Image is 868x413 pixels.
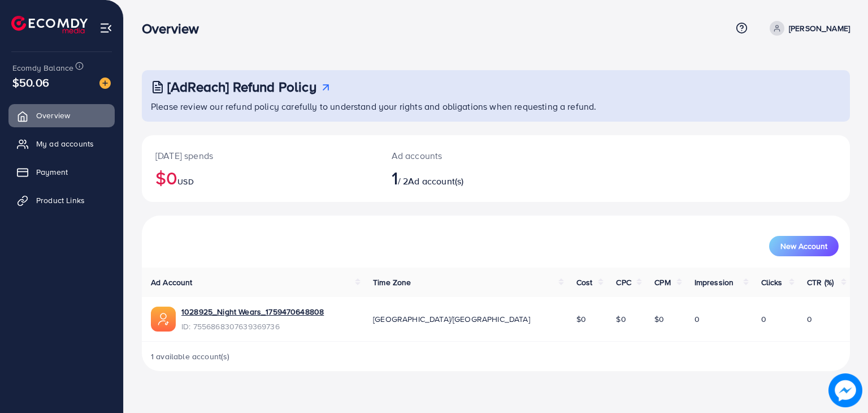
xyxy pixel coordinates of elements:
span: Ad Account [151,277,193,288]
span: 0 [695,313,700,325]
a: Overview [8,104,115,127]
a: Product Links [8,189,115,212]
h3: [AdReach] Refund Policy [167,79,316,95]
span: $0 [654,313,664,325]
span: Clicks [761,277,783,288]
button: New Account [769,236,839,256]
span: 1 [392,165,398,191]
span: Product Links [36,195,85,206]
h3: Overview [142,20,208,37]
h2: $0 [155,167,364,188]
span: [GEOGRAPHIC_DATA]/[GEOGRAPHIC_DATA] [373,313,530,325]
img: image [99,78,111,89]
a: My ad accounts [8,132,115,155]
img: logo [11,16,88,33]
span: Ad account(s) [408,175,463,187]
a: Payment [8,161,115,183]
span: USD [177,176,193,187]
span: Cost [576,277,593,288]
a: 1028925_Night Wears_1759470648808 [181,306,324,317]
img: ic-ads-acc.e4c84228.svg [151,307,176,332]
span: Overview [36,110,70,121]
span: Time Zone [373,277,411,288]
img: image [831,376,860,405]
p: Ad accounts [392,149,541,162]
span: Ecomdy Balance [12,62,73,74]
span: My ad accounts [36,138,94,149]
span: $0 [616,313,626,325]
span: CPC [616,277,631,288]
p: [PERSON_NAME] [789,21,850,35]
span: New Account [780,242,827,250]
span: CTR (%) [807,277,834,288]
span: Impression [695,277,734,288]
span: 1 available account(s) [151,351,230,362]
p: [DATE] spends [155,149,364,162]
span: ID: 7556868307639369736 [181,321,324,332]
span: Payment [36,166,68,178]
span: 0 [807,313,812,325]
span: CPM [654,277,670,288]
p: Please review our refund policy carefully to understand your rights and obligations when requesti... [151,100,843,113]
span: 0 [761,313,766,325]
h2: / 2 [392,167,541,188]
img: menu [99,21,112,35]
span: $0 [576,313,586,325]
span: $50.06 [12,74,49,91]
a: [PERSON_NAME] [765,21,850,36]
